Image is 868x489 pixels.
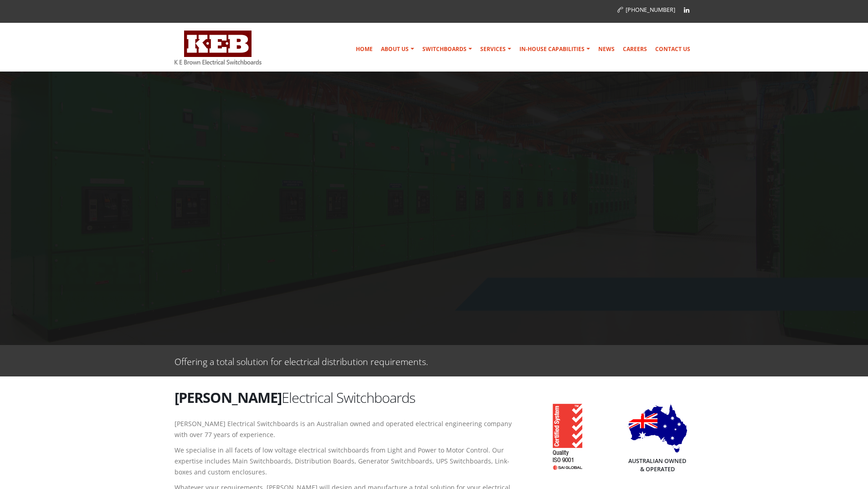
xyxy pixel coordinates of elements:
a: Home [352,40,376,58]
strong: [PERSON_NAME] [175,388,282,407]
a: Linkedin [680,3,693,17]
a: Switchboards [419,40,476,58]
a: In-house Capabilities [516,40,594,58]
h2: Electrical Switchboards [175,388,516,407]
a: News [595,40,618,58]
p: Offering a total solution for electrical distribution requirements. [175,354,428,367]
a: Contact Us [652,40,694,58]
p: [PERSON_NAME] Electrical Switchboards is an Australian owned and operated electrical engineering ... [175,418,516,440]
a: Services [477,40,515,58]
a: Careers [619,40,651,58]
a: About Us [377,40,418,58]
p: We specialise in all facets of low voltage electrical switchboards from Light and Power to Motor ... [175,445,516,478]
a: [PHONE_NUMBER] [617,6,675,14]
img: K E Brown ISO 9001 Accreditation [541,399,583,470]
img: K E Brown Electrical Switchboards [175,31,262,65]
h5: Australian Owned & Operated [628,457,687,474]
